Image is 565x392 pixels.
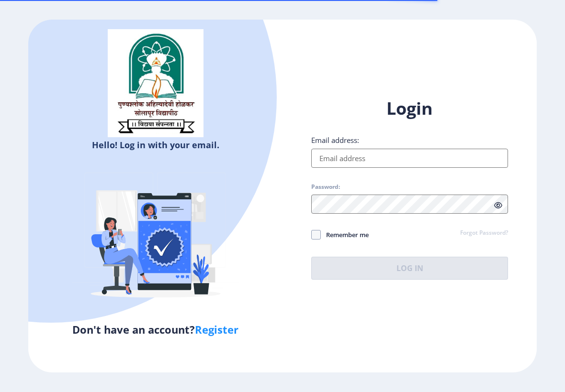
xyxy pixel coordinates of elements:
[72,154,239,322] img: Verified-rafiki.svg
[311,183,340,191] label: Password:
[195,322,238,337] a: Register
[311,97,508,120] h1: Login
[311,257,508,280] button: Log In
[311,135,359,145] label: Email address:
[35,322,275,337] h5: Don't have an account?
[108,29,203,137] img: sulogo.png
[321,229,369,240] span: Remember me
[311,149,508,168] input: Email address
[460,229,508,238] a: Forgot Password?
